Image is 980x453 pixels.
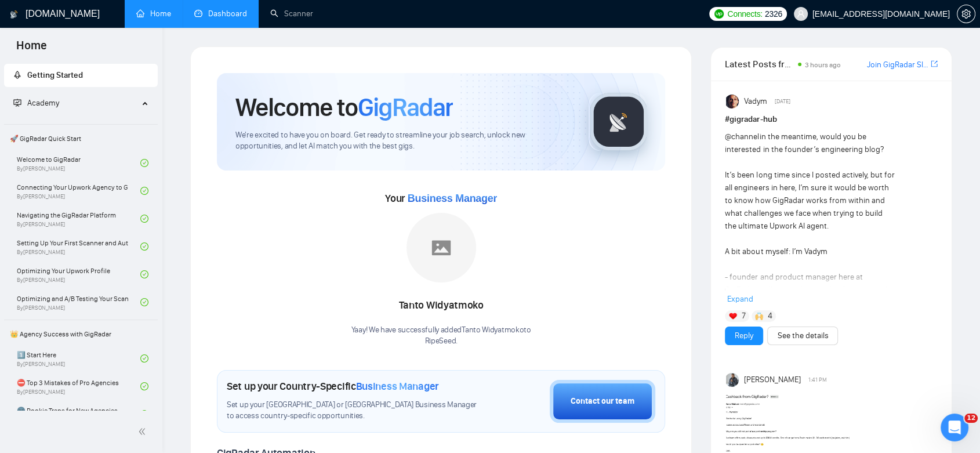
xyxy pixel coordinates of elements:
span: Vadym [744,95,767,108]
span: 1:41 PM [808,375,827,385]
span: check-circle [140,298,148,306]
span: Your [385,192,497,205]
a: export [931,59,938,70]
span: Home [7,37,56,61]
a: See the details [777,329,828,342]
span: 👑 Agency Success with GigRadar [5,322,157,346]
span: setting [957,9,975,19]
span: Set up your [GEOGRAPHIC_DATA] or [GEOGRAPHIC_DATA] Business Manager to access country-specific op... [227,400,484,422]
span: Business Manager [408,193,497,204]
img: ❤️ [729,312,737,320]
span: @channel [725,132,759,142]
span: [PERSON_NAME] [744,374,801,386]
span: Academy [13,98,59,108]
button: Reply [725,327,763,345]
button: Contact our team [550,380,655,423]
span: rocket [13,71,21,79]
span: 3 hours ago [805,61,841,69]
a: searchScanner [270,9,313,19]
h1: Welcome to [235,92,453,123]
span: check-circle [140,382,148,390]
a: Welcome to GigRadarBy[PERSON_NAME] [17,150,140,176]
div: Yaay! We have successfully added Tanto Widyatmoko to [351,325,531,347]
span: user [797,10,805,18]
button: See the details [767,327,838,345]
span: [DATE] [775,96,790,107]
span: check-circle [140,187,148,195]
span: 12 [964,414,978,423]
span: Business Manager [356,380,439,393]
li: Getting Started [4,64,158,87]
a: Navigating the GigRadar PlatformBy[PERSON_NAME] [17,206,140,231]
img: placeholder.png [406,213,476,282]
span: Getting Started [27,70,83,80]
span: Connects: [727,8,762,20]
span: check-circle [140,159,148,167]
h1: # gigradar-hub [725,113,938,126]
a: ⛔ Top 3 Mistakes of Pro AgenciesBy[PERSON_NAME] [17,374,140,399]
span: fund-projection-screen [13,99,21,107]
span: check-circle [140,410,148,418]
span: 2326 [765,8,782,20]
h1: Set up your Country-Specific [227,380,439,393]
span: 🚀 GigRadar Quick Start [5,127,157,150]
span: check-circle [140,270,148,278]
span: 4 [768,310,772,322]
img: 🙌 [755,312,763,320]
a: Optimizing Your Upwork ProfileBy[PERSON_NAME] [17,262,140,287]
div: Contact our team [571,395,634,408]
a: Reply [735,329,753,342]
span: check-circle [140,354,148,363]
span: export [931,59,938,68]
span: Academy [27,98,59,108]
a: dashboardDashboard [194,9,247,19]
p: RipeSeed . [351,336,531,347]
a: Connecting Your Upwork Agency to GigRadarBy[PERSON_NAME] [17,178,140,204]
iframe: Intercom live chat [941,414,968,441]
span: Latest Posts from the GigRadar Community [725,57,794,71]
span: We're excited to have you on board. Get ready to streamline your job search, unlock new opportuni... [235,130,570,152]
img: upwork-logo.png [714,9,724,19]
img: Myroslav Koval [726,373,740,387]
img: logo [10,5,18,24]
span: check-circle [140,215,148,223]
span: Expand [727,294,753,304]
button: setting [957,5,975,23]
a: homeHome [136,9,171,19]
a: Setting Up Your First Scanner and Auto-BidderBy[PERSON_NAME] [17,234,140,259]
a: Optimizing and A/B Testing Your Scanner for Better ResultsBy[PERSON_NAME] [17,289,140,315]
span: 7 [742,310,746,322]
a: 1️⃣ Start HereBy[PERSON_NAME] [17,346,140,371]
span: double-left [138,426,150,437]
div: Tanto Widyatmoko [351,296,531,316]
img: Vadym [726,95,740,108]
span: check-circle [140,242,148,251]
a: 🌚 Rookie Traps for New Agencies [17,401,140,427]
a: Join GigRadar Slack Community [867,59,928,71]
a: setting [957,9,975,19]
img: gigradar-logo.png [590,93,648,151]
span: GigRadar [358,92,453,123]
